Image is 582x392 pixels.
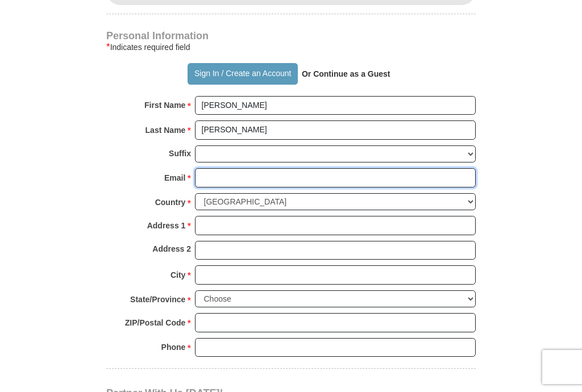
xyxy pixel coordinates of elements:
strong: State/Province [130,291,185,307]
strong: Address 1 [147,218,186,233]
button: Sign In / Create an Account [188,63,297,85]
strong: Suffix [169,145,191,161]
strong: ZIP/Postal Code [125,315,186,331]
strong: First Name [144,97,185,113]
strong: Address 2 [152,241,191,257]
strong: Last Name [145,122,186,138]
strong: Email [164,170,185,186]
strong: Country [155,194,186,210]
h4: Personal Information [106,31,476,40]
div: Indicates required field [106,40,476,54]
strong: Or Continue as a Guest [302,69,390,78]
strong: Phone [161,339,186,355]
strong: City [171,267,185,283]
